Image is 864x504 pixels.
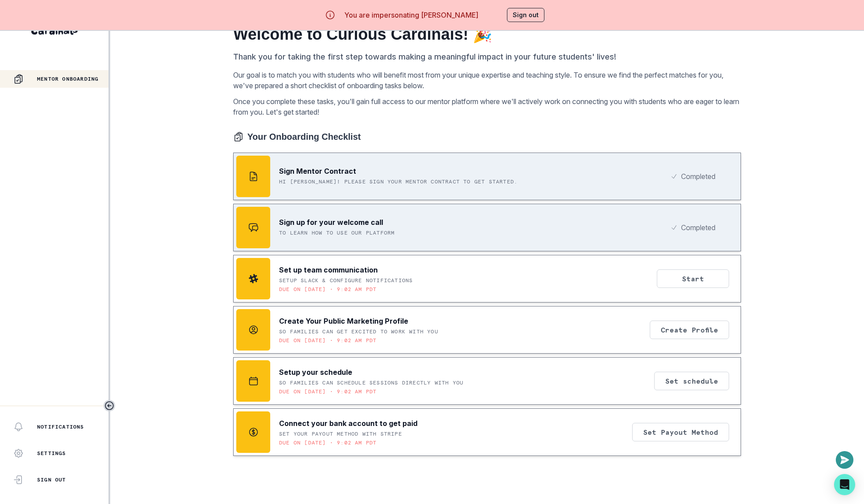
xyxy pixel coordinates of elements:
p: Mentor Onboarding [37,75,98,82]
button: Create Profile [650,321,729,339]
div: Open Intercom Messenger [834,474,855,495]
p: To learn how to use our platform [279,229,395,236]
button: Set schedule [654,372,729,390]
h1: Welcome to Curious Cardinals! 🎉 [233,25,492,44]
p: Set your payout method with Stripe [279,430,402,437]
p: Once you complete these tasks, you'll gain full access to our mentor platform where we'll activel... [233,96,741,117]
p: Hi [PERSON_NAME]! Please sign your mentor contract to get started. [279,178,518,185]
p: Due on [DATE] • 9:02 AM PDT [279,439,376,446]
button: Sign out [507,8,544,22]
p: Create Your Public Marketing Profile [279,316,408,326]
p: Completed [681,222,715,233]
p: Set up team communication [279,265,378,275]
button: Start [657,269,729,288]
p: Notifications [37,423,84,430]
p: Connect your bank account to get paid [279,418,417,429]
p: You are impersonating [PERSON_NAME] [344,10,478,20]
p: Our goal is to match you with students who will benefit most from your unique expertise and teach... [233,70,741,91]
p: Due on [DATE] • 9:02 AM PDT [279,337,376,344]
p: Sign up for your welcome call [279,217,383,228]
p: Setup Slack & Configure Notifications [279,277,413,284]
button: Open or close messaging widget [836,451,853,469]
p: Settings [37,450,66,457]
p: Sign Out [37,476,66,483]
p: Setup your schedule [279,367,352,377]
button: Set Payout Method [632,423,729,441]
p: Thank you for taking the first step towards making a meaningful impact in your future students' l... [233,51,616,63]
p: Due on [DATE] • 9:02 AM PDT [279,286,376,293]
h2: Your Onboarding Checklist [247,131,361,142]
p: SO FAMILIES CAN SCHEDULE SESSIONS DIRECTLY WITH YOU [279,379,463,386]
p: Sign Mentor Contract [279,166,356,176]
button: Toggle sidebar [104,400,115,411]
p: SO FAMILIES CAN GET EXCITED TO WORK WITH YOU [279,328,438,335]
p: Due on [DATE] • 9:02 AM PDT [279,388,376,395]
p: Completed [681,171,715,182]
